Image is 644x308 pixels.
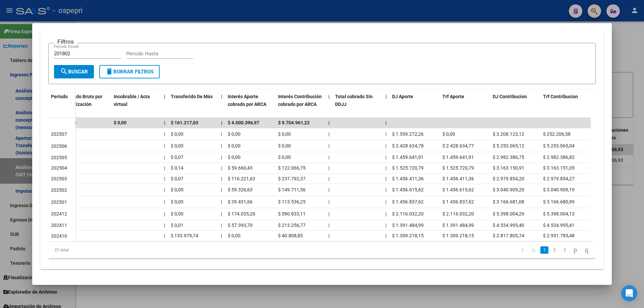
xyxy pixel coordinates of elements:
mat-icon: search [60,67,68,75]
datatable-header-cell: Trf Aporte [440,89,490,119]
datatable-header-cell: DJ Aporte [389,89,440,119]
span: $ 122.066,75 [278,165,306,171]
span: | [221,211,222,217]
datatable-header-cell: | [218,89,225,119]
button: Borrar Filtros [99,65,160,78]
span: $ 0,00 [228,233,240,238]
span: $ 2.116.032,20 [442,211,474,217]
span: $ 1.525.720,79 [442,165,474,171]
div: Open Intercom Messenger [621,285,637,301]
span: $ 0,00 [228,131,240,137]
span: | [164,94,165,99]
span: $ 2.817.805,74 [493,233,524,238]
span: $ 1.559.272,26 [392,131,424,137]
span: | [328,187,329,192]
span: Interés Contribución cobrado por ARCA [278,94,322,107]
span: $ 2.979.854,20 [493,176,524,181]
span: | [385,94,387,99]
span: | [164,176,165,181]
span: | [221,120,222,125]
span: $ 1.456.411,36 [442,176,474,181]
span: $ 40.808,85 [278,233,303,238]
span: $ 213.256,77 [278,223,306,228]
span: | [164,233,165,238]
span: | [221,223,222,228]
span: | [385,165,386,171]
datatable-header-cell: | [383,89,389,119]
a: 3 [560,246,569,254]
span: $ 4.534.995,41 [543,223,575,228]
button: Buscar [54,65,94,78]
span: 202502 [51,187,67,193]
span: | [328,199,329,204]
span: 202506 [51,143,67,149]
span: | [221,233,222,238]
span: $ 0,00 [171,199,183,204]
span: 202504 [51,165,67,171]
span: $ 0,00 [278,131,291,137]
span: $ 5.398.004,29 [493,211,524,217]
span: | [164,223,165,228]
span: 202507 [51,131,67,137]
span: $ 2.979.854,27 [543,176,575,181]
span: | [385,155,386,160]
span: $ 3.208.123,12 [493,131,524,137]
span: $ 0,00 [442,131,455,137]
span: $ 252.206,58 [543,131,571,137]
div: 21 total [48,242,157,258]
span: Buscar [60,69,88,75]
span: $ 5.398.004,13 [543,211,575,217]
a: go to next page [571,246,580,254]
span: | [328,94,330,99]
span: $ 1.456.411,36 [392,176,424,181]
span: Total cobrado Sin DDJJ [335,94,373,107]
span: | [164,120,165,125]
span: $ 1.309.218,15 [442,233,474,238]
span: | [328,211,329,217]
span: 202412 [51,211,67,217]
span: | [328,165,329,171]
datatable-header-cell: DJ Contribucion [490,89,540,119]
datatable-header-cell: Período [48,89,75,118]
span: $ 590.833,11 [278,211,306,217]
span: | [385,120,387,125]
span: $ 1.391.484,99 [442,223,474,228]
span: | [221,155,222,160]
a: go to first page [519,246,527,254]
li: page 2 [549,244,559,256]
span: | [385,233,386,238]
span: $ 0,00 [114,120,126,125]
span: Período [51,94,68,99]
span: $ 0,00 [278,155,291,160]
span: $ 0,07 [171,176,183,181]
span: $ 3.040.909,20 [493,187,524,192]
span: $ 0,00 [171,131,183,137]
datatable-header-cell: | [161,89,168,119]
span: $ 0,00 [228,155,240,160]
span: 202410 [51,233,67,239]
span: | [385,223,386,228]
span: $ 4.000.396,97 [228,120,259,125]
span: $ 1.456.837,62 [442,199,474,204]
span: $ 113.536,25 [278,199,306,204]
span: | [328,223,329,228]
span: $ 2.116.032,20 [392,211,424,217]
span: $ 57.393,70 [228,223,253,228]
span: $ 3.166.681,08 [493,199,524,204]
span: $ 4.534.995,40 [493,223,524,228]
span: $ 0,01 [171,223,183,228]
span: 202411 [51,223,67,228]
datatable-header-cell: Trf Contribucion [540,89,591,119]
span: $ 174.035,20 [228,211,255,217]
span: | [385,143,386,148]
span: Transferido De Más [171,94,213,99]
span: | [221,176,222,181]
li: page 3 [559,244,570,256]
span: $ 1.456.615,62 [392,187,424,192]
span: 202503 [51,176,67,181]
span: | [385,176,386,181]
span: $ 59.660,43 [228,165,253,171]
span: DJ Aporte [392,94,413,99]
span: $ 133.979,74 [171,233,198,238]
span: $ 5.253.065,04 [543,143,575,148]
